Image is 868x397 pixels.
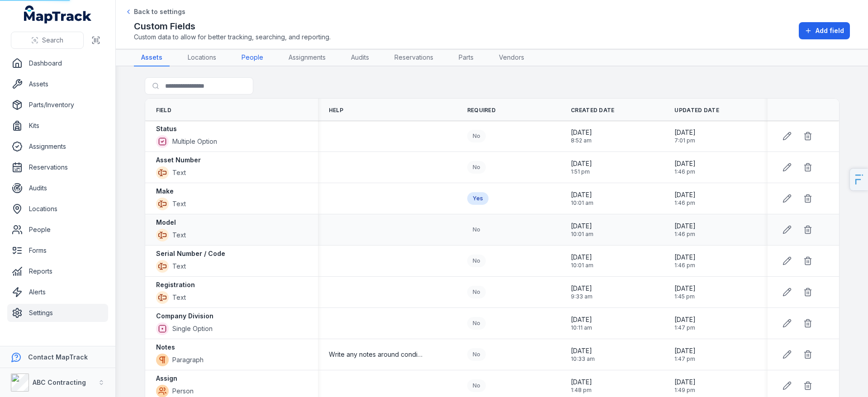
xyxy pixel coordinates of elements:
[387,49,441,66] a: Reservations
[7,117,108,135] a: Kits
[674,315,696,324] span: [DATE]
[571,190,593,199] span: [DATE]
[172,262,186,271] span: Text
[156,124,177,133] strong: Status
[571,199,593,207] span: 10:01 am
[467,161,486,174] div: No
[234,49,270,66] a: People
[674,190,696,199] span: [DATE]
[674,346,696,363] time: 11/07/2025, 1:47:17 pm
[571,378,592,387] span: [DATE]
[467,192,489,205] div: Yes
[467,317,486,330] div: No
[571,293,593,300] span: 9:33 am
[7,96,108,114] a: Parts/Inventory
[674,128,696,137] span: [DATE]
[7,262,108,280] a: Reports
[156,280,195,289] strong: Registration
[571,128,592,144] time: 12/11/2024, 8:52:12 am
[674,346,696,355] span: [DATE]
[172,355,204,364] span: Paragraph
[571,253,593,269] time: 14/08/2024, 10:01:53 am
[467,223,486,236] div: No
[492,49,531,66] a: Vendors
[156,249,225,258] strong: Serial Number / Code
[571,159,592,168] span: [DATE]
[7,241,108,260] a: Forms
[674,387,696,394] span: 1:49 pm
[674,315,696,331] time: 11/07/2025, 1:47:17 pm
[674,199,696,207] span: 1:46 pm
[674,168,696,175] span: 1:46 pm
[344,49,376,66] a: Audits
[281,49,333,66] a: Assignments
[134,20,331,33] h2: Custom Fields
[674,284,696,293] span: [DATE]
[156,156,201,165] strong: Asset Number
[674,378,696,387] span: [DATE]
[467,107,496,114] span: Required
[571,284,593,300] time: 12/11/2024, 9:33:54 am
[674,355,696,363] span: 1:47 pm
[467,286,486,298] div: No
[172,199,186,208] span: Text
[467,255,486,267] div: No
[329,107,343,114] span: Help
[156,187,174,196] strong: Make
[172,137,217,146] span: Multiple Option
[7,179,108,197] a: Audits
[172,168,186,177] span: Text
[571,324,592,331] span: 10:11 am
[467,379,486,392] div: No
[571,262,593,269] span: 10:01 am
[172,231,186,240] span: Text
[172,293,186,302] span: Text
[571,107,615,114] span: Created Date
[674,262,696,269] span: 1:46 pm
[467,130,486,142] div: No
[156,374,177,383] strong: Assign
[674,222,696,231] span: [DATE]
[674,107,719,114] span: Updated Date
[571,355,595,363] span: 10:33 am
[674,293,696,300] span: 1:45 pm
[33,378,86,386] strong: ABC Contracting
[816,26,844,35] span: Add field
[674,253,696,262] span: [DATE]
[571,222,593,231] span: [DATE]
[571,231,593,238] span: 10:01 am
[156,343,175,352] strong: Notes
[571,315,592,331] time: 10/04/2025, 10:11:33 am
[11,32,84,49] button: Search
[571,387,592,394] span: 1:48 pm
[571,253,593,262] span: [DATE]
[571,190,593,207] time: 14/08/2024, 10:01:31 am
[7,283,108,301] a: Alerts
[571,346,595,363] time: 12/11/2024, 10:33:11 am
[571,137,592,144] span: 8:52 am
[467,348,486,361] div: No
[156,107,172,114] span: Field
[134,49,170,66] a: Assets
[674,222,696,238] time: 11/07/2025, 1:46:23 pm
[28,353,88,361] strong: Contact MapTrack
[571,378,592,394] time: 11/07/2025, 1:48:53 pm
[674,128,696,144] time: 16/07/2025, 7:01:58 pm
[7,75,108,93] a: Assets
[571,222,593,238] time: 14/08/2024, 10:01:39 am
[172,324,213,333] span: Single Option
[571,159,592,175] time: 30/06/2025, 1:51:15 pm
[674,190,696,207] time: 11/07/2025, 1:46:23 pm
[451,49,481,66] a: Parts
[799,22,850,39] button: Add field
[7,158,108,176] a: Reservations
[674,253,696,269] time: 11/07/2025, 1:46:23 pm
[156,218,176,227] strong: Model
[571,168,592,175] span: 1:51 pm
[571,346,595,355] span: [DATE]
[674,159,696,168] span: [DATE]
[24,5,92,24] a: MapTrack
[125,7,185,16] a: Back to settings
[329,350,423,359] span: Write any notes around condition, servicing, compliance, suspected theft, disposal or other details
[7,54,108,72] a: Dashboard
